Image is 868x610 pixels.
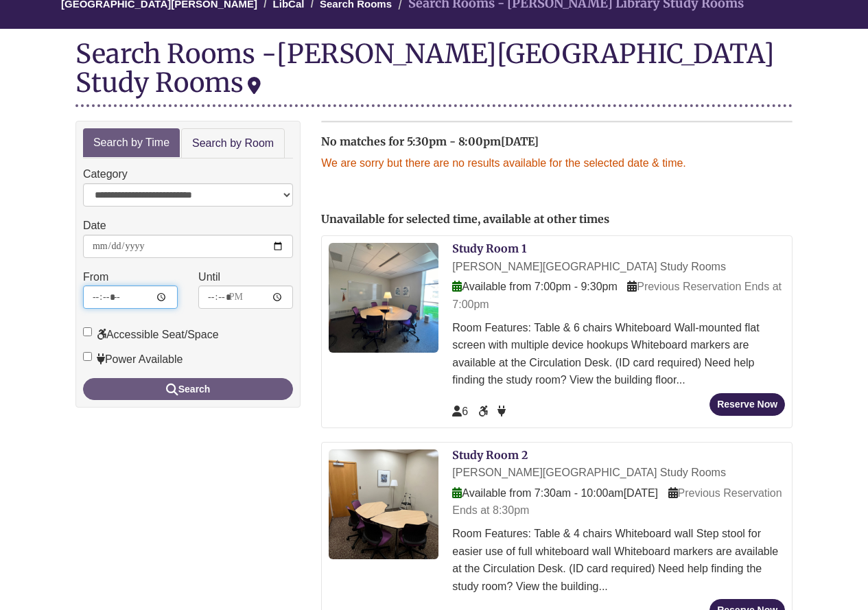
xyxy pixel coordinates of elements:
button: Search [83,378,293,400]
h2: Unavailable for selected time, available at other times [321,213,793,226]
img: Study Room 2 [329,449,438,559]
span: Available from 7:30am - 10:00am[DATE] [452,487,658,499]
input: Power Available [83,352,92,361]
div: [PERSON_NAME][GEOGRAPHIC_DATA] Study Rooms [75,37,775,99]
label: Accessible Seat/Space [83,326,219,344]
a: Study Room 2 [452,448,528,462]
span: Available from 7:00pm - 9:30pm [452,281,617,292]
input: Accessible Seat/Space [83,327,92,336]
img: Study Room 1 [329,243,438,353]
a: Search by Time [83,128,180,158]
a: Search by Room [181,128,285,159]
div: [PERSON_NAME][GEOGRAPHIC_DATA] Study Rooms [452,258,785,276]
span: Power Available [497,406,506,417]
p: We are sorry but there are no results available for the selected date & time. [321,154,793,172]
label: Category [83,165,128,183]
div: Room Features: Table & 4 chairs Whiteboard wall Step stool for easier use of full whiteboard wall... [452,525,785,595]
label: Until [198,268,220,286]
span: Accessible Seat/Space [478,406,491,417]
h2: No matches for 5:30pm - 8:00pm[DATE] [321,136,793,148]
div: Room Features: Table & 6 chairs Whiteboard Wall-mounted flat screen with multiple device hookups ... [452,319,785,389]
div: [PERSON_NAME][GEOGRAPHIC_DATA] Study Rooms [452,464,785,482]
label: Date [83,217,106,235]
button: Reserve Now [709,393,785,416]
label: Power Available [83,351,183,368]
span: The capacity of this space [452,406,468,417]
a: Study Room 1 [452,242,526,255]
label: From [83,268,108,286]
div: Search Rooms - [75,39,793,106]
